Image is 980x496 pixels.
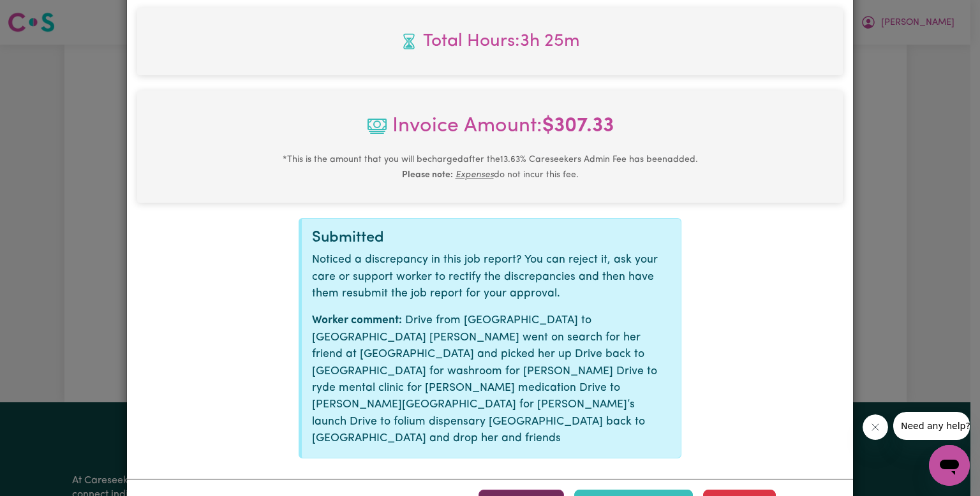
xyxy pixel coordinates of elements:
[312,252,671,302] p: Noticed a discrepancy in this job report? You can reject it, ask your care or support worker to r...
[147,111,833,152] span: Invoice Amount:
[312,315,402,326] strong: Worker comment:
[929,445,970,486] iframe: Button to launch messaging window
[283,155,698,180] small: This is the amount that you will be charged after the 13.63 % Careseekers Admin Fee has been adde...
[402,170,453,180] b: Please note:
[312,230,384,245] span: Submitted
[456,170,494,180] u: Expenses
[542,116,614,136] b: $ 307.33
[312,312,671,447] p: Drive from [GEOGRAPHIC_DATA] to [GEOGRAPHIC_DATA] [PERSON_NAME] went on search for her friend at ...
[147,28,833,55] span: Total hours worked: 3 hours 25 minutes
[8,9,77,19] span: Need any help?
[893,412,970,440] iframe: Message from company
[863,414,888,440] iframe: Close message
